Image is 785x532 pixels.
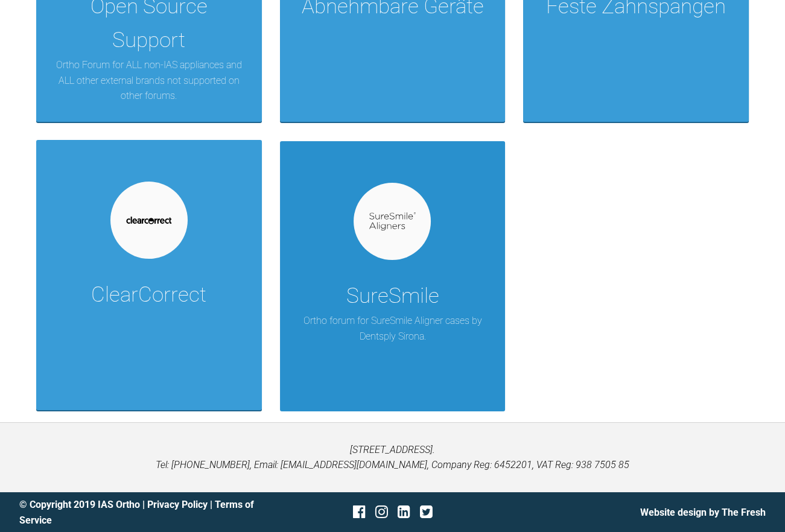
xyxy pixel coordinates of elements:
div: ClearCorrect [91,278,206,312]
a: ClearCorrect [36,140,262,410]
a: SureSmileOrtho forum for SureSmile Aligner cases by Dentsply Sirona. [280,140,506,410]
a: Privacy Policy [147,499,208,510]
a: Website design by The Fresh [640,507,766,518]
p: Ortho forum for SureSmile Aligner cases by Dentsply Sirona. [298,313,488,344]
div: SureSmile [346,279,439,313]
p: [STREET_ADDRESS]. Tel: [PHONE_NUMBER], Email: [EMAIL_ADDRESS][DOMAIN_NAME], Company Reg: 6452201,... [19,442,766,473]
p: Ortho Forum for ALL non-IAS appliances and ALL other external brands not supported on other forums. [54,57,244,104]
div: © Copyright 2019 IAS Ortho | | [19,497,268,528]
a: Terms of Service [19,499,254,526]
img: clearcorrect.d6eb5d54.svg [126,216,172,224]
img: suresmile.935bb804.svg [369,212,416,231]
